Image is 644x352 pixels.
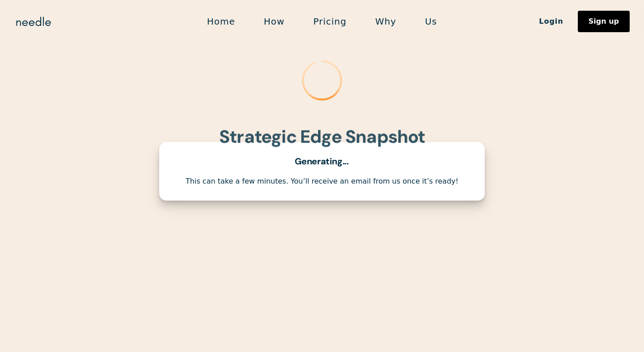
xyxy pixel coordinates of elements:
[193,12,250,31] a: Home
[299,12,360,31] a: Pricing
[170,177,474,186] div: This can take a few minutes. You’ll receive an email from us once it’s ready!
[411,12,451,31] a: Us
[589,18,619,25] div: Sign up
[250,12,299,31] a: How
[525,14,578,29] a: Login
[219,125,425,148] strong: Strategic Edge Snapshot
[361,12,411,31] a: Why
[578,11,630,32] a: Sign up
[295,156,350,166] div: Generating...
